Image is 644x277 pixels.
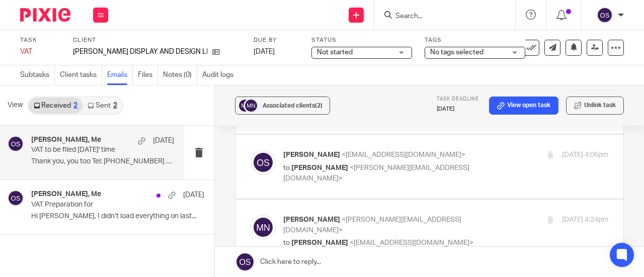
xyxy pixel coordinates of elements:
span: (2) [315,103,323,109]
a: Notes (0) [163,65,197,85]
img: svg%3E [251,215,276,240]
p: Hi [PERSON_NAME], I didn’t load everything on last... [31,212,204,221]
span: [DATE] [254,48,275,55]
span: <[EMAIL_ADDRESS][DOMAIN_NAME]> [350,239,473,246]
span: Associated clients [263,103,323,109]
span: <[EMAIL_ADDRESS][DOMAIN_NAME]> [342,151,465,158]
span: [PERSON_NAME] [283,151,340,158]
button: Unlink task [566,97,624,115]
label: Client [73,36,241,44]
div: 2 [113,102,117,109]
a: View open task [489,97,558,115]
span: <[PERSON_NAME][EMAIL_ADDRESS][DOMAIN_NAME]> [283,164,469,182]
div: 2 [73,102,77,109]
span: Task deadline [437,97,479,102]
label: Status [311,36,412,44]
span: View [8,100,23,111]
span: No tags selected [430,49,484,56]
img: svg%3E [244,98,259,113]
a: Client tasks [60,65,102,85]
button: Associated clients(2) [235,97,330,115]
img: svg%3E [8,190,24,206]
span: <[PERSON_NAME][EMAIL_ADDRESS][DOMAIN_NAME]> [283,216,461,234]
img: Pixie [20,8,70,22]
p: VAT Preparation for [31,201,170,209]
img: svg%3E [251,150,276,175]
label: Tags [425,36,525,44]
p: [DATE] [153,136,174,146]
span: [PERSON_NAME] [291,239,348,246]
a: Emails [107,65,133,85]
span: to [283,164,290,171]
p: [DATE] [183,190,204,200]
span: Not started [317,49,353,56]
h4: [PERSON_NAME], Me [31,136,101,144]
h4: [PERSON_NAME], Me [31,190,101,199]
div: VAT [20,47,60,57]
p: Thank you, you too Tel: [PHONE_NUMBER] Mobile:... [31,157,174,166]
a: Subtasks [20,65,55,85]
a: Sent2 [83,98,122,114]
p: [PERSON_NAME] DISPLAY AND DESIGN LIMITED [73,47,207,57]
a: Received2 [29,98,83,114]
a: Audit logs [202,65,238,85]
img: svg%3E [8,136,24,152]
p: [DATE] 4:06pm [562,150,608,160]
span: to [283,239,290,246]
a: Files [138,65,158,85]
p: [DATE] 4:24pm [562,215,608,225]
a: [DOMAIN_NAME] [27,42,83,50]
input: Search [394,12,485,21]
label: Due by [254,36,299,44]
span: [PERSON_NAME] [291,164,348,171]
img: svg%3E [237,98,253,113]
img: svg%3E [597,7,613,23]
p: [DATE] [437,105,479,113]
label: Task [20,36,60,44]
p: VAT to be filed [DATE]' time [31,146,145,154]
span: [PERSON_NAME] [283,216,340,223]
